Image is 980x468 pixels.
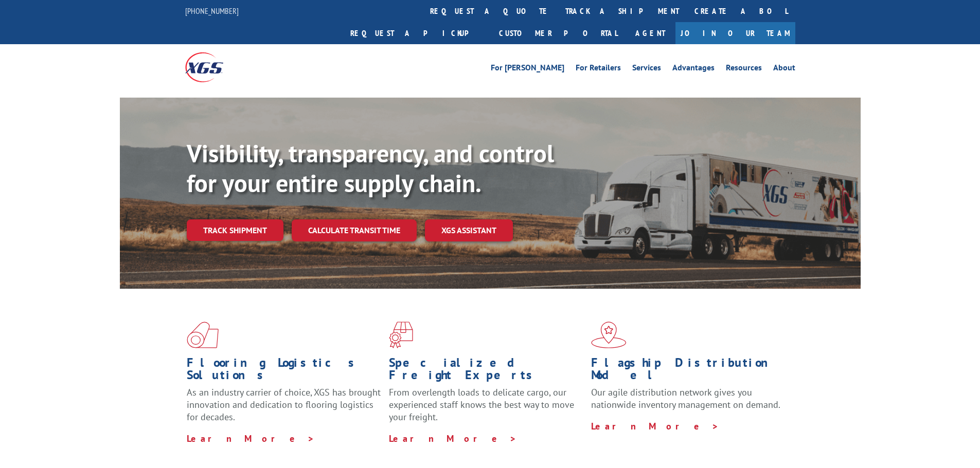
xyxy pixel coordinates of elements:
span: As an industry carrier of choice, XGS has brought innovation and dedication to flooring logistics... [187,386,381,423]
a: For [PERSON_NAME] [491,64,564,75]
h1: Flagship Distribution Model [591,357,786,386]
a: Services [632,64,661,75]
h1: Flooring Logistics Solutions [187,357,381,386]
img: xgs-icon-flagship-distribution-model-red [591,322,627,348]
a: About [773,64,795,75]
a: [PHONE_NUMBER] [185,6,239,16]
a: Learn More > [591,420,719,432]
a: For Retailers [576,64,621,75]
a: Calculate transit time [292,219,417,241]
a: Learn More > [187,433,315,444]
b: Visibility, transparency, and control for your entire supply chain. [187,137,554,199]
a: Advantages [672,64,715,75]
span: Our agile distribution network gives you nationwide inventory management on demand. [591,386,780,410]
p: From overlength loads to delicate cargo, our experienced staff knows the best way to move your fr... [389,386,583,432]
a: Resources [726,64,762,75]
img: xgs-icon-total-supply-chain-intelligence-red [187,322,219,348]
a: Customer Portal [491,22,625,44]
a: Request a pickup [343,22,491,44]
a: Join Our Team [675,22,795,44]
a: Learn More > [389,433,517,444]
a: Track shipment [187,219,283,241]
a: Agent [625,22,675,44]
a: XGS ASSISTANT [425,219,513,241]
img: xgs-icon-focused-on-flooring-red [389,322,413,348]
h1: Specialized Freight Experts [389,357,583,386]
